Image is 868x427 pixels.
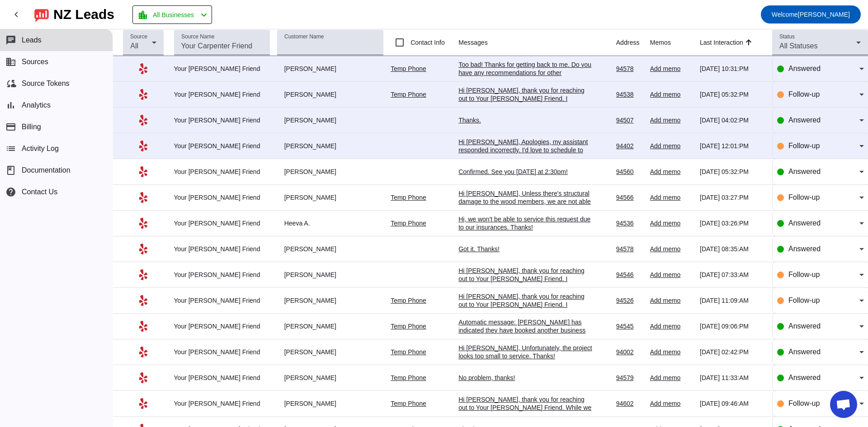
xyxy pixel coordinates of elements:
div: 94526 [616,296,643,305]
mat-label: Source [130,34,147,40]
div: Add memo [650,271,693,279]
span: All Statuses [779,42,817,50]
a: Open chat [830,391,857,418]
div: [PERSON_NAME] [277,168,383,176]
mat-icon: bar_chart [5,100,16,111]
span: All [130,42,138,50]
mat-icon: location_city [137,9,148,20]
mat-icon: Yelp [138,321,149,332]
a: Temp Phone [391,400,426,407]
mat-icon: help [5,187,16,197]
mat-label: Source Name [181,34,214,40]
div: 94402 [616,142,643,150]
a: Temp Phone [391,194,426,201]
span: Documentation [22,166,71,174]
div: [DATE] 05:32:PM [700,90,765,99]
div: [DATE] 07:33:AM [700,271,765,279]
label: Contact Info [409,38,445,47]
div: Add memo [650,296,693,305]
mat-icon: Yelp [138,89,149,100]
span: Follow-up [788,193,820,201]
div: Hi, we won't be able to service this request due to our insurances. Thanks! [458,215,594,231]
mat-icon: business [5,56,16,67]
span: Follow-up [788,142,820,150]
a: Temp Phone [391,220,426,227]
div: 94578 [616,65,643,73]
th: Memos [650,29,700,56]
div: Add memo [650,168,693,176]
span: Source Tokens [22,80,70,88]
span: Leads [22,36,42,44]
div: Your [PERSON_NAME] Friend [174,296,270,305]
mat-label: Customer Name [284,34,324,40]
a: Temp Phone [391,65,426,72]
mat-icon: Yelp [138,269,149,280]
mat-icon: Yelp [138,244,149,254]
div: [PERSON_NAME] [277,65,383,73]
span: Follow-up [788,296,820,304]
span: Answered [788,245,821,253]
div: Your [PERSON_NAME] Friend [174,168,270,176]
span: book [5,165,16,176]
div: Your [PERSON_NAME] Friend [174,142,270,150]
img: logo [34,7,49,22]
span: Contact Us [22,188,57,196]
div: [PERSON_NAME] [277,374,383,382]
div: Add memo [650,142,693,150]
div: Add memo [650,322,693,330]
mat-icon: Yelp [138,218,149,229]
span: Answered [788,168,821,175]
button: All Businesses [132,5,212,24]
th: Address [616,29,650,56]
div: [DATE] 02:42:PM [700,348,765,356]
div: [DATE] 05:32:PM [700,168,765,176]
div: 94602 [616,399,643,408]
span: Answered [788,348,821,356]
a: Temp Phone [391,374,426,381]
div: NZ Leads [53,8,114,21]
div: Hi [PERSON_NAME], Unless there's structural damage to the wood members, we are not able to servic... [458,189,594,214]
div: [PERSON_NAME] [277,142,383,150]
mat-icon: Yelp [138,347,149,357]
span: Answered [788,322,821,330]
div: Your [PERSON_NAME] Friend [174,90,270,99]
div: 94002 [616,348,643,356]
div: 94578 [616,245,643,253]
div: Got it. Thanks! [458,245,594,253]
div: Your [PERSON_NAME] Friend [174,219,270,227]
span: Answered [788,219,821,227]
div: [DATE] 10:31:PM [700,65,765,73]
div: [PERSON_NAME] [277,322,383,330]
div: Your [PERSON_NAME] Friend [174,193,270,202]
div: Confirmed. See you [DATE] at 2:30pm! [458,168,594,176]
a: Temp Phone [391,323,426,330]
div: [DATE] 09:46:AM [700,399,765,408]
th: Messages [458,29,616,56]
div: Your [PERSON_NAME] Friend [174,322,270,330]
span: Analytics [22,101,51,109]
a: Temp Phone [391,91,426,98]
div: Add memo [650,90,693,99]
span: Billing [22,123,41,131]
mat-icon: list [5,143,16,154]
div: Add memo [650,193,693,202]
mat-icon: chat [5,35,16,46]
div: [DATE] 12:01:PM [700,142,765,150]
div: Hi [PERSON_NAME], Unfortunately, the project looks too small to service. Thanks! [458,344,594,360]
div: [DATE] 11:09:AM [700,296,765,305]
span: Activity Log [22,145,59,153]
div: Add memo [650,65,693,73]
div: Your [PERSON_NAME] Friend [174,374,270,382]
div: Your [PERSON_NAME] Friend [174,116,270,124]
div: Your [PERSON_NAME] Friend [174,399,270,408]
div: [DATE] 08:35:AM [700,245,765,253]
mat-icon: Yelp [138,115,149,126]
mat-icon: Yelp [138,192,149,203]
div: Hi [PERSON_NAME], thank you for reaching out to Your [PERSON_NAME] Friend. I apologize, but inter... [458,292,594,333]
button: Welcome[PERSON_NAME] [761,5,861,23]
div: [DATE] 09:06:PM [700,322,765,330]
div: No problem, thanks! [458,374,594,382]
div: [PERSON_NAME] [277,245,383,253]
div: Add memo [650,245,693,253]
div: [PERSON_NAME] [277,296,383,305]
